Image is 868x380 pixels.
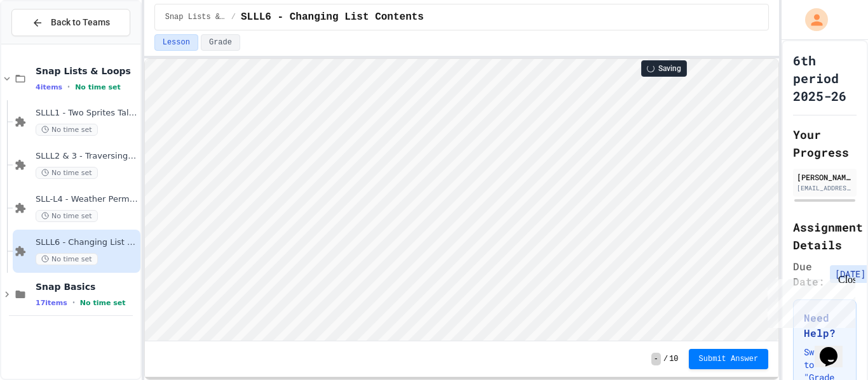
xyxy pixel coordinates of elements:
span: SLLL2 & 3 - Traversing a List [36,151,138,162]
span: • [67,82,70,92]
span: SLLL6 - Changing List Contents [241,10,424,25]
span: Back to Teams [51,16,110,29]
div: [EMAIL_ADDRESS][DOMAIN_NAME] [797,183,853,193]
span: Saving [658,63,681,74]
span: Snap Lists & Loops [36,65,138,77]
span: No time set [36,210,98,222]
span: / [663,354,668,364]
iframe: To enrich screen reader interactions, please activate Accessibility in Grammarly extension settings [763,274,855,328]
span: SLLL6 - Changing List Contents [36,237,138,248]
span: Submit Answer [699,354,759,364]
span: SLLL1 - Two Sprites Talking [36,108,138,119]
h1: 6th period 2025-26 [793,51,857,105]
span: No time set [36,167,98,179]
button: Submit Answer [689,349,769,369]
span: • [72,298,75,308]
span: 4 items [36,83,62,91]
span: - [651,353,661,365]
span: SLL-L4 - Weather Permitting Program [36,194,138,205]
span: No time set [36,124,98,136]
span: No time set [75,83,121,91]
span: Snap Basics [36,281,138,292]
div: My Account [792,5,831,34]
button: Grade [201,34,240,51]
iframe: chat widget [815,329,855,367]
button: Lesson [154,34,198,51]
h2: Your Progress [793,126,857,161]
div: Chat with us now!Close [5,5,88,81]
div: [PERSON_NAME] [797,171,853,183]
span: No time set [80,299,126,307]
h2: Assignment Details [793,218,857,254]
span: Due Date: [793,259,825,289]
span: Snap Lists & Loops [165,12,226,22]
span: No time set [36,253,98,265]
iframe: To enrich screen reader interactions, please activate Accessibility in Grammarly extension settings [145,59,778,341]
button: Back to Teams [11,9,130,36]
span: 17 items [36,299,67,307]
span: / [231,12,236,22]
span: 10 [669,354,678,364]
